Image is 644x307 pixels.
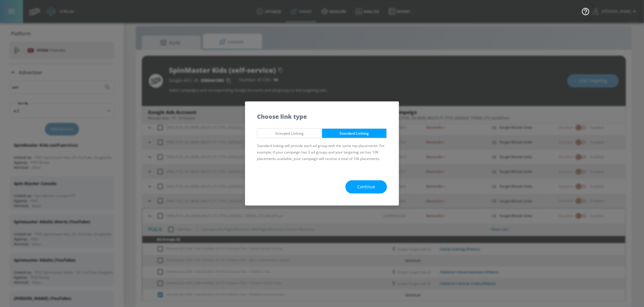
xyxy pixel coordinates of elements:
p: Standard linking will provide each ad group with the same top placements. For example, if your ca... [257,143,387,162]
span: Grouped Linking [262,130,317,136]
h5: Choose link type [257,113,307,120]
span: Standard Linking [327,130,382,136]
button: Open Resource Center [577,3,594,19]
button: Continue [345,180,387,194]
button: Grouped Linking [257,128,322,138]
span: Continue [357,183,375,191]
button: Standard Linking [322,128,387,138]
